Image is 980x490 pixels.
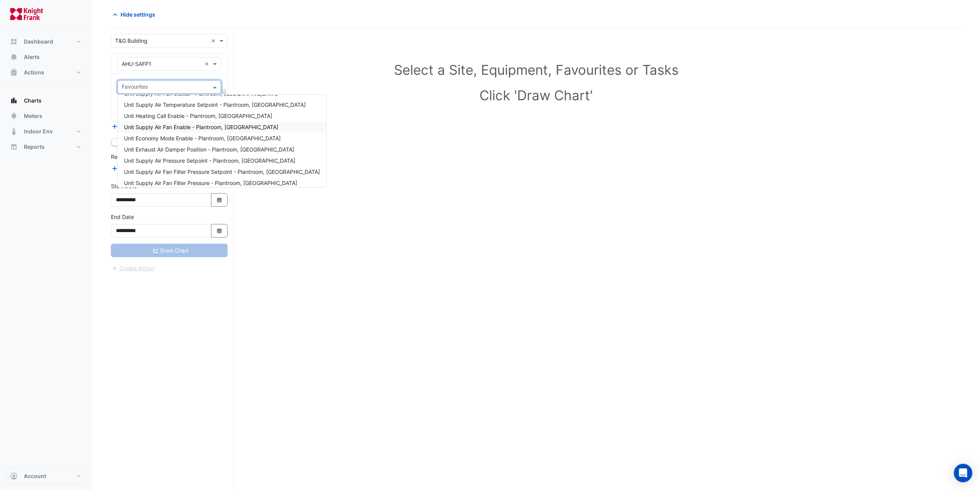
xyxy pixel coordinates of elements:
[121,83,148,93] div: Favourites
[118,95,326,187] div: Options List
[111,164,168,173] button: Add Reference Line
[6,49,86,65] button: Alerts
[204,60,211,68] span: Clear
[111,8,160,21] button: Hide settings
[24,472,46,480] span: Account
[128,87,945,103] h1: Click 'Draw Chart'
[124,101,306,108] span: Unit Supply Air Temperature Setpoint - Plantroom, North East
[10,38,18,45] app-icon: Dashboard
[9,6,44,22] img: Company Logo
[10,128,18,135] app-icon: Indoor Env
[124,146,294,153] span: Unit Exhaust Air Damper Position - Plantroom, North East
[111,122,157,131] button: Add Equipment
[10,97,18,104] app-icon: Charts
[124,157,295,164] span: Unit Supply Air Pressure Setpoint - Plantroom, North East
[111,264,154,271] app-escalated-ticket-create-button: Please correct errors first
[111,213,134,221] label: End Date
[216,227,223,234] fa-icon: Select Date
[954,464,972,482] div: Open Intercom Messenger
[216,197,223,203] fa-icon: Select Date
[124,124,278,130] span: Unit Supply Air Fan Enable - Plantroom, North East
[6,93,86,108] button: Charts
[24,128,53,135] span: Indoor Env
[221,88,228,95] span: Choose Function
[10,69,18,76] app-icon: Actions
[128,62,945,78] h1: Select a Site, Equipment, Favourites or Tasks
[211,37,218,45] span: Clear
[10,53,18,61] app-icon: Alerts
[10,112,18,120] app-icon: Meters
[6,139,86,155] button: Reports
[6,34,86,49] button: Dashboard
[24,143,45,151] span: Reports
[111,153,151,161] label: Reference Lines
[24,53,40,61] span: Alerts
[124,168,320,175] span: Unit Supply Air Fan Filter Pressure Setpoint - Plantroom, North East
[24,69,44,76] span: Actions
[111,182,137,190] label: Start Date
[124,180,297,186] span: Unit Supply Air Fan Filter Pressure - Plantroom, North East
[6,124,86,139] button: Indoor Env
[121,10,155,19] span: Hide settings
[24,97,42,104] span: Charts
[6,468,86,484] button: Account
[6,65,86,80] button: Actions
[124,113,272,119] span: Unit Heating Call Enable - Plantroom, North East
[24,112,42,120] span: Meters
[124,135,281,141] span: Unit Economy Mode Enable - Plantroom, North East
[10,143,18,151] app-icon: Reports
[6,108,86,124] button: Meters
[24,38,53,45] span: Dashboard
